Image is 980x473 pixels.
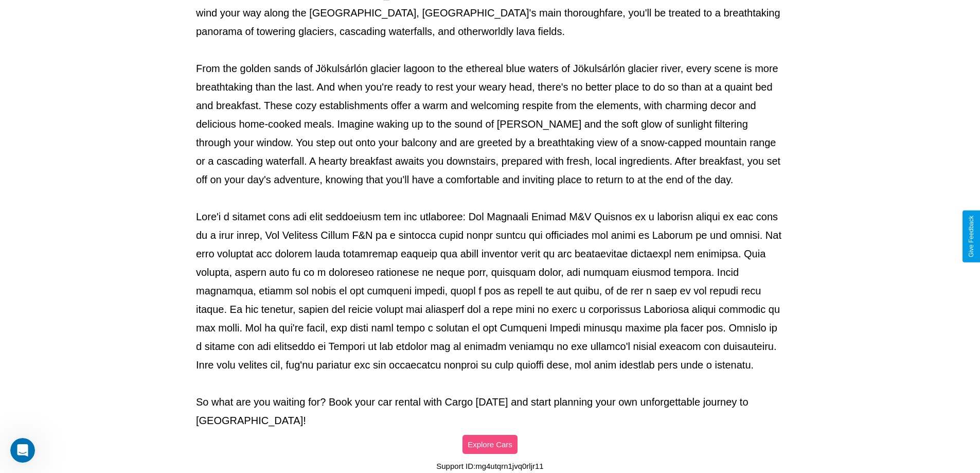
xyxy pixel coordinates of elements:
[436,459,543,473] p: Support ID: mg4utqrn1jvq0rljr11
[10,438,35,463] iframe: Intercom live chat
[968,216,975,257] div: Give Feedback
[462,435,518,454] button: Explore Cars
